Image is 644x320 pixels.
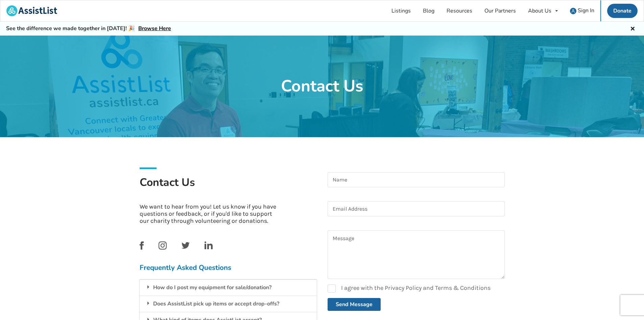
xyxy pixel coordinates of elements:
input: Email Address [328,201,505,216]
div: How do I post my equipment for sale/donation? [140,279,317,296]
img: facebook_link [140,241,144,250]
a: Donate [607,4,638,18]
h1: Contact Us [281,76,363,97]
a: Resources [440,0,478,21]
img: user icon [570,8,576,14]
a: Our Partners [478,0,522,21]
div: Does AssistList pick up items or accept drop-offs? [140,296,317,312]
img: linkedin_link [205,241,213,249]
a: Listings [385,0,417,21]
span: Sign In [578,7,594,14]
h1: Contact Us [140,175,317,198]
button: Send Message [328,298,381,311]
a: user icon Sign In [564,0,600,21]
img: instagram_link [159,241,167,250]
div: About Us [528,8,551,14]
h3: Frequently Asked Questions [140,263,317,272]
img: twitter_link [182,242,190,249]
img: assistlist-logo [6,5,57,16]
label: I agree with the Privacy Policy and Terms & Conditions [328,284,491,293]
input: Name [328,172,505,188]
h5: See the difference we made together in [DATE]! 🎉 [6,25,171,32]
p: We want to hear from you! Let us know if you have questions or feedback, or if you'd like to supp... [140,203,281,225]
a: Browse Here [138,25,171,32]
a: Blog [417,0,440,21]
